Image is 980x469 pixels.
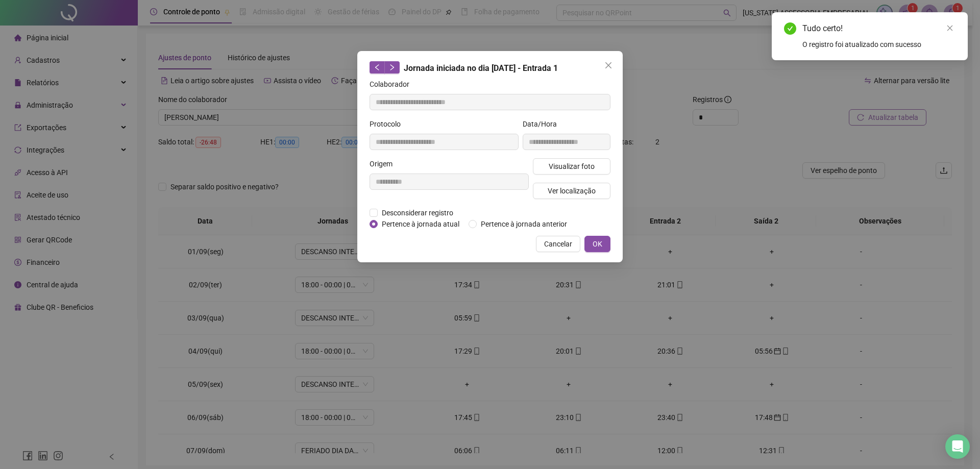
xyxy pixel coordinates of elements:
label: Origem [370,158,399,169]
button: Cancelar [536,236,580,252]
label: Colaborador [370,79,416,90]
span: close [946,24,953,32]
button: left [370,61,385,73]
span: right [388,64,396,71]
div: Jornada iniciada no dia [DATE] - Entrada 1 [370,61,610,75]
span: Desconsiderar registro [378,207,457,218]
span: Pertence à jornada anterior [477,218,571,230]
button: Visualizar foto [533,158,610,175]
span: left [374,64,381,71]
div: Tudo certo! [802,22,955,35]
div: O registro foi atualizado com sucesso [802,39,955,50]
label: Data/Hora [523,118,563,130]
label: Protocolo [370,118,407,130]
span: Cancelar [544,238,572,250]
span: Pertence à jornada atual [378,218,463,230]
span: OK [593,238,602,250]
span: close [604,61,612,69]
span: check-circle [784,22,796,35]
button: right [384,61,400,73]
div: Open Intercom Messenger [945,434,970,459]
span: Ver localização [548,185,596,196]
a: Close [944,22,955,34]
button: Close [600,57,617,73]
button: OK [584,236,610,252]
button: Ver localização [533,183,610,199]
span: Visualizar foto [549,161,595,172]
